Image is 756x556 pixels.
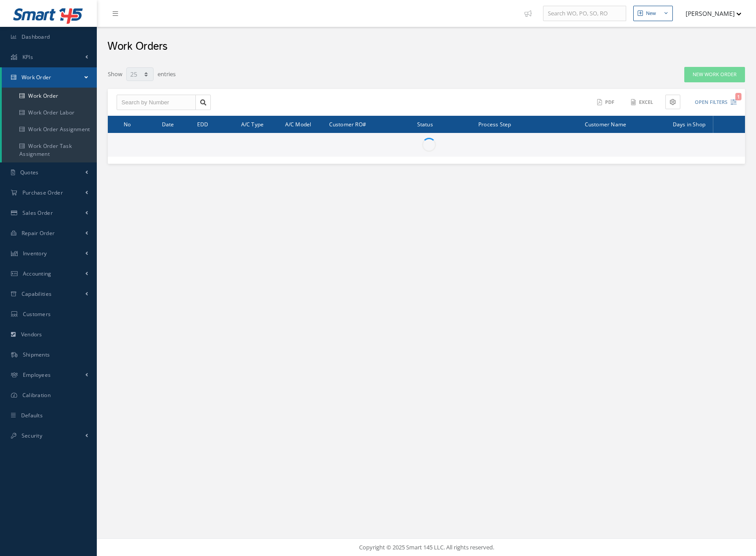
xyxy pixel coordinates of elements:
[22,290,52,298] span: Capabilities
[2,138,97,162] a: Work Order Task Assignment
[108,66,122,79] label: Show
[543,6,626,22] input: Search WO, PO, SO, RO
[22,209,53,217] span: Sales Order
[22,189,63,196] span: Purchase Order
[117,95,196,110] input: Search by Number
[106,543,747,552] div: Copyright © 2025 Smart 145 LLC. All rights reserved.
[593,95,620,110] button: PDF
[22,74,51,81] span: Work Order
[2,104,97,121] a: Work Order Labor
[2,121,97,138] a: Work Order Assignment
[23,371,51,379] span: Employees
[329,120,366,128] span: Customer RO#
[22,229,55,237] span: Repair Order
[684,67,745,82] a: New Work Order
[2,67,97,88] a: Work Order
[107,40,168,53] h2: Work Orders
[23,310,51,318] span: Customers
[197,120,209,128] span: EDD
[23,270,51,277] span: Accounting
[20,169,39,176] span: Quotes
[124,120,131,128] span: No
[21,412,43,419] span: Defaults
[21,331,42,338] span: Vendors
[22,391,51,399] span: Calibration
[417,120,433,128] span: Status
[478,120,511,128] span: Process Step
[646,10,656,17] div: New
[158,66,176,79] label: entries
[585,120,627,128] span: Customer Name
[162,120,174,128] span: Date
[687,95,737,110] button: Open Filters1
[735,93,741,100] span: 1
[677,5,741,22] button: [PERSON_NAME]
[241,120,264,128] span: A/C Type
[673,120,705,128] span: Days in Shop
[23,351,50,358] span: Shipments
[22,432,42,439] span: Security
[633,6,673,21] button: New
[2,88,97,104] a: Work Order
[22,53,33,61] span: KPIs
[22,33,50,41] span: Dashboard
[285,120,312,128] span: A/C Model
[23,250,47,257] span: Inventory
[627,95,659,110] button: Excel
